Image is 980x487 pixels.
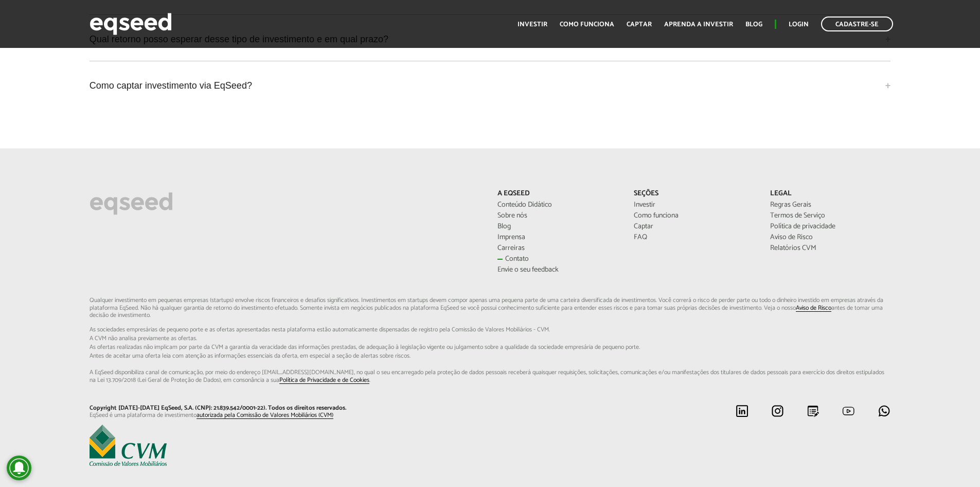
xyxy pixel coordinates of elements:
a: Aprenda a investir [664,21,733,28]
p: Qualquer investimento em pequenas empresas (startups) envolve riscos financeiros e desafios signi... [90,297,891,384]
img: instagram.svg [771,405,784,417]
a: Como captar investimento via EqSeed? [90,72,891,99]
a: Cadastre-se [821,16,893,31]
a: Aviso de Risco [796,305,831,312]
a: Aviso de Risco [770,234,891,241]
span: As ofertas realizadas não implicam por parte da CVM a garantia da veracidade das informações p... [90,344,891,350]
a: Como funciona [634,212,755,220]
a: Carreiras [497,245,618,252]
span: A CVM não analisa previamente as ofertas. [90,335,891,342]
span: Antes de aceitar uma oferta leia com atenção as informações essenciais da oferta, em especial... [90,353,891,359]
a: Imprensa [497,234,618,241]
a: FAQ [634,234,755,241]
a: Blog [745,21,762,28]
p: Seções [634,190,755,198]
a: Blog [497,223,618,230]
a: Sobre nós [497,212,618,220]
a: Relatórios CVM [770,245,891,252]
a: Captar [627,21,652,28]
img: linkedin.svg [736,405,749,417]
a: Regras Gerais [770,201,891,209]
a: Política de Privacidade e de Cookies [279,377,369,384]
a: Política de privacidade [770,223,891,230]
p: EqSeed é uma plataforma de investimento [90,412,483,419]
a: Como funciona [560,21,614,28]
a: Investir [634,201,755,209]
a: Envie o seu feedback [497,266,618,274]
p: A EqSeed [497,190,618,198]
a: Investir [518,21,547,28]
a: Captar [634,223,755,230]
img: whatsapp.svg [878,405,890,417]
img: EqSeed é uma plataforma de investimento autorizada pela Comissão de Valores Mobiliários (CVM) [90,425,167,466]
span: As sociedades empresárias de pequeno porte e as ofertas apresentadas nesta plataforma estão aut... [90,327,891,333]
img: EqSeed [90,10,172,38]
p: Legal [770,190,891,198]
img: blog.svg [807,405,819,417]
a: autorizada pela Comissão de Valores Mobiliários (CVM) [197,412,333,419]
a: Conteúdo Didático [497,201,618,209]
a: Contato [497,256,618,263]
img: youtube.svg [842,405,855,417]
img: EqSeed Logo [90,190,173,217]
p: Copyright [DATE]-[DATE] EqSeed, S.A. (CNPJ: 21.839.542/0001-22). Todos os direitos reservados. [90,405,483,412]
a: Login [789,21,809,28]
a: Termos de Serviço [770,212,891,220]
